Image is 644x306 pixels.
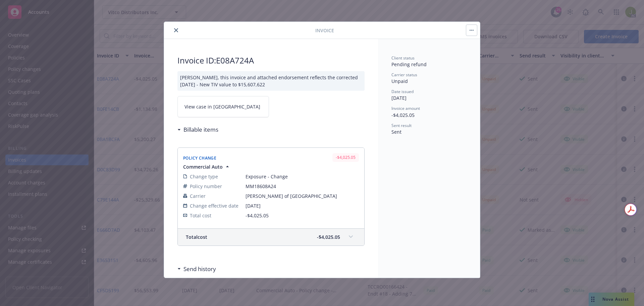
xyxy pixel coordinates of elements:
span: Date issued [391,89,414,94]
span: Unpaid [391,78,408,84]
h3: Send history [183,265,216,273]
h3: Billable items [183,125,218,134]
div: -$4,025.05 [332,153,359,162]
span: Total cost [186,233,207,241]
span: -$4,025.05 [246,212,269,219]
div: Send history [177,265,216,273]
span: Invoice [315,27,334,34]
span: Change effective date [190,202,238,209]
span: [DATE] [391,95,407,101]
span: -$4,025.05 [317,233,340,241]
span: Carrier status [391,72,417,78]
span: Carrier [190,192,206,200]
span: View case in [GEOGRAPHIC_DATA] [184,103,260,110]
span: -$4,025.05 [391,112,415,118]
span: Policy number [190,183,222,190]
span: Client status [391,55,415,61]
span: Change type [190,173,218,180]
a: View case in [GEOGRAPHIC_DATA] [177,96,269,117]
div: Billable items [177,125,218,134]
button: close [172,26,180,34]
span: Exposure - Change [246,173,359,180]
span: MM18608A24 [246,183,359,190]
span: Pending refund [391,61,427,68]
span: Sent result [391,123,412,128]
div: Totalcost-$4,025.05 [178,229,364,246]
h2: Invoice ID: E08A724A [177,55,365,66]
span: Sent [391,129,401,135]
button: Commercial Auto [183,163,231,170]
span: Policy Change [183,155,216,161]
span: Commercial Auto [183,163,223,170]
span: Invoice amount [391,105,420,111]
div: [PERSON_NAME], this invoice and attached endorsement reflects the corrected [DATE] - New TIV valu... [177,71,365,91]
span: Total cost [190,212,211,219]
span: [DATE] [246,202,359,209]
span: [PERSON_NAME] of [GEOGRAPHIC_DATA] [246,192,359,200]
